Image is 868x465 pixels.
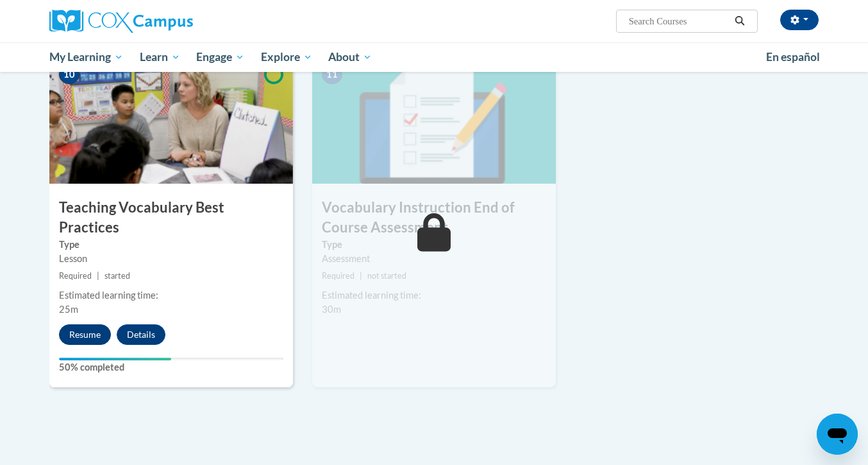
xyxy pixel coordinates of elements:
span: started [104,271,130,281]
span: My Learning [49,49,123,65]
a: About [321,42,381,72]
button: Account Settings [780,10,819,30]
img: Course Image [49,55,293,184]
input: Search Courses [628,13,730,29]
img: Cox Campus [49,10,193,33]
a: Learn [131,42,188,72]
span: 11 [322,65,342,84]
span: | [360,271,362,281]
div: Main menu [30,42,838,72]
span: Required [322,271,355,281]
label: 50% completed [59,360,283,374]
label: Type [59,238,283,252]
span: 10 [59,65,79,84]
label: Type [322,238,546,252]
span: Engage [196,49,244,65]
div: Assessment [322,252,546,266]
a: Engage [188,42,253,72]
span: Explore [261,49,312,65]
a: En español [758,44,828,71]
span: 25m [59,304,78,315]
span: Learn [140,49,180,65]
div: Lesson [59,252,283,266]
div: Estimated learning time: [59,288,283,303]
span: | [97,271,99,281]
a: My Learning [41,42,131,72]
button: Details [117,324,165,345]
div: Your progress [59,358,171,360]
a: Cox Campus [49,10,293,33]
a: Explore [253,42,321,72]
img: Course Image [312,55,556,184]
button: Search [730,13,749,29]
h3: Vocabulary Instruction End of Course Assessment [312,198,556,238]
h3: Teaching Vocabulary Best Practices [49,198,293,238]
span: About [328,49,372,65]
span: not started [367,271,406,281]
button: Resume [59,324,111,345]
span: Required [59,271,92,281]
iframe: Button to launch messaging window [817,414,858,455]
span: En español [766,50,820,64]
div: Estimated learning time: [322,288,546,303]
span: 30m [322,304,341,315]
